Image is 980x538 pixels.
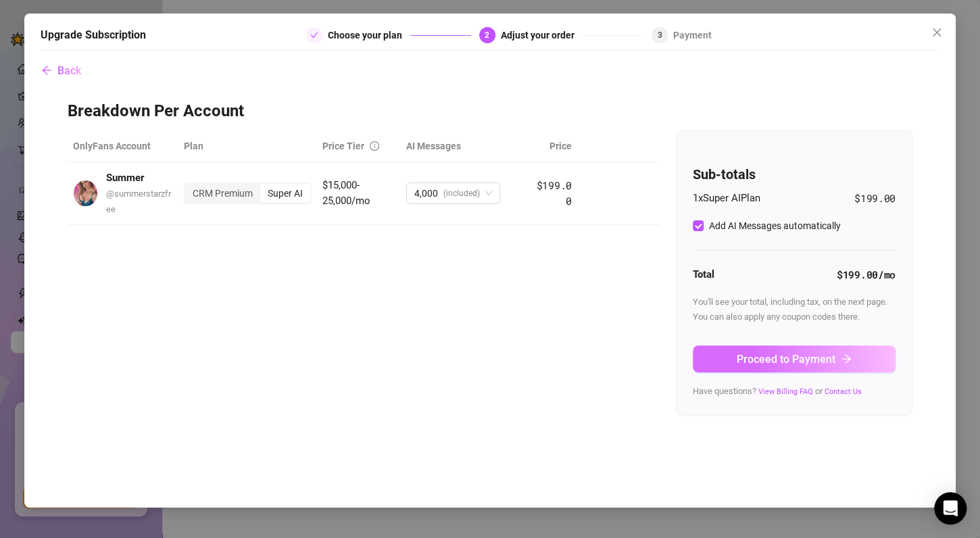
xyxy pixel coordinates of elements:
[106,172,144,184] strong: Summer
[178,130,317,162] th: Plan
[501,27,583,43] div: Adjust your order
[370,141,379,151] span: info-circle
[68,130,178,162] th: OnlyFans Account
[485,30,489,40] span: 2
[709,218,841,233] div: Add AI Messages automatically
[537,178,572,208] span: $199.00
[854,191,896,207] span: $199.00
[841,353,852,364] span: arrow-right
[41,57,82,84] button: Back
[693,386,862,396] span: Have questions? or
[310,31,318,39] span: check
[41,65,52,76] span: arrow-left
[737,353,835,366] span: Proceed to Payment
[443,183,480,203] span: (included)
[322,179,370,207] span: $15,000-25,000/mo
[693,165,896,184] h4: Sub-totals
[185,184,260,203] div: CRM Premium
[931,27,942,38] span: close
[106,189,171,214] span: @ summerstarzfree
[401,130,527,162] th: AI Messages
[414,183,438,203] span: 4,000
[184,182,312,204] div: segmented control
[658,30,662,40] span: 3
[926,27,948,38] span: Close
[693,345,896,372] button: Proceed to Paymentarrow-right
[693,191,760,207] span: 1 x Super AI Plan
[527,130,577,162] th: Price
[837,268,896,281] strong: $199.00 /mo
[934,492,966,524] div: Open Intercom Messenger
[328,27,410,43] div: Choose your plan
[74,180,97,206] img: avatar.jpg
[926,22,948,43] button: Close
[68,101,912,122] h3: Breakdown Per Account
[673,27,712,43] div: Payment
[825,387,862,396] a: Contact Us
[322,141,364,151] span: Price Tier
[260,184,310,203] div: Super AI
[41,27,146,43] h5: Upgrade Subscription
[693,268,714,280] strong: Total
[57,64,81,77] span: Back
[758,387,813,396] a: View Billing FAQ
[693,297,887,322] span: You'll see your total, including tax, on the next page. You can also apply any coupon codes there.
